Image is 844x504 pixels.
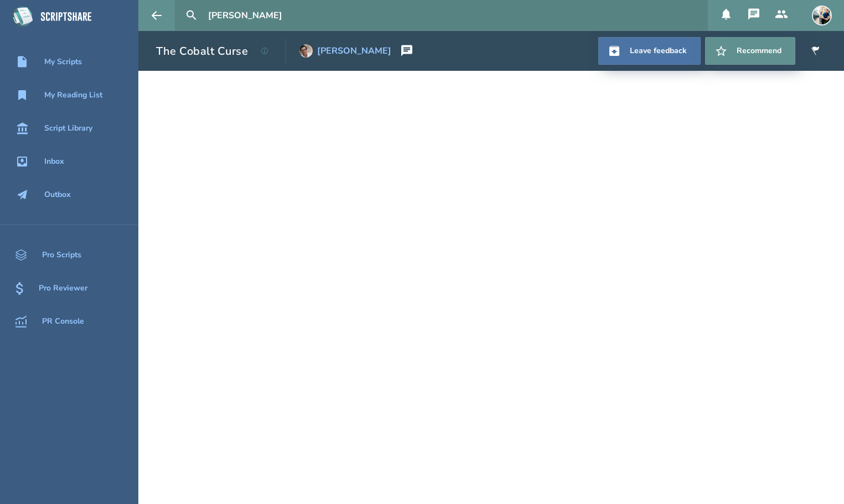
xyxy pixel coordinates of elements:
[42,251,81,259] div: Pro Scripts
[299,39,391,63] a: [PERSON_NAME]
[156,44,248,59] h1: The Cobalt Curse
[44,58,82,66] div: My Scripts
[39,284,87,293] div: Pro Reviewer
[317,46,391,56] div: [PERSON_NAME]
[44,157,64,166] div: Inbox
[42,317,84,326] div: PR Console
[44,124,92,133] div: Script Library
[705,37,795,65] button: Recommend
[252,39,277,63] button: View script details
[299,44,313,58] img: user_1714333753-crop.jpg
[598,37,701,65] a: Leave feedback
[812,6,832,25] img: user_1673573717-crop.jpg
[44,190,71,199] div: Outbox
[44,91,102,100] div: My Reading List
